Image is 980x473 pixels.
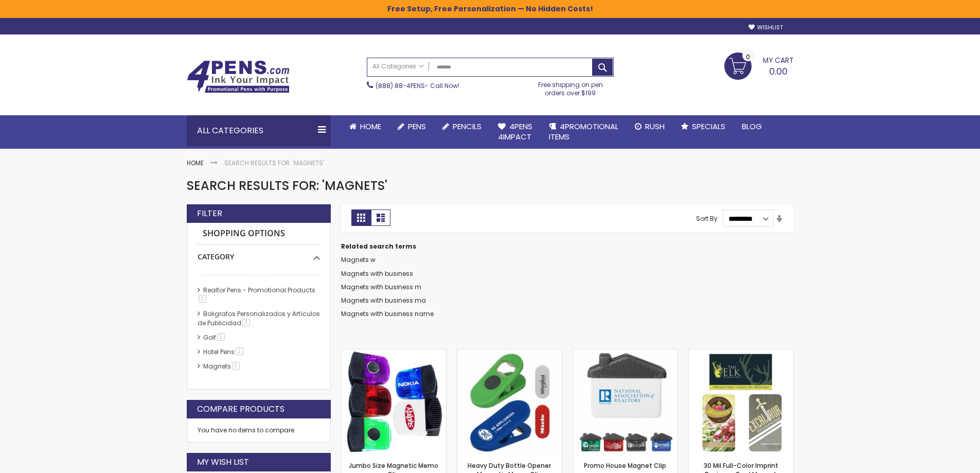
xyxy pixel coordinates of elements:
a: Magnets w [341,255,376,264]
span: Specials [692,121,725,132]
a: Promo House Magnet Clip [584,461,666,470]
span: 3 [199,295,206,303]
span: 1 [236,347,243,355]
img: Jumbo Size Magnetic Memo Clip [342,349,446,454]
img: 30 Mil Full-Color Imprint Business Card Magnet [689,349,793,454]
a: 30 Mil Full-Color Imprint Business Card Magnet [689,349,793,358]
span: Blog [742,121,762,132]
span: 6 [232,362,240,370]
a: All Categories [367,58,429,75]
span: Rush [645,121,665,132]
a: Specials [673,115,734,138]
div: All Categories [187,115,331,146]
span: Pens [408,121,426,132]
a: Boligrafos Personalizados y Artículos de Publicidad2 [198,309,320,327]
a: 4PROMOTIONALITEMS [541,115,627,149]
strong: Search results for: 'magnets' [224,159,324,167]
img: 4Pens Custom Pens and Promotional Products [187,60,290,93]
span: 2 [242,319,250,326]
strong: Filter [197,208,222,219]
span: 4PROMOTIONAL ITEMS [549,121,618,142]
strong: Compare Products [197,404,284,415]
a: Heavy Duty Bottle Opener Magnetic Memo Clip [457,349,562,358]
div: Category [198,244,320,262]
a: Realtor Pens - Promotional Products3 [198,286,315,304]
span: All Categories [372,62,424,71]
span: Pencils [453,121,482,132]
a: 4Pens4impact [490,115,541,149]
strong: Grid [351,209,371,226]
span: Search results for: 'magnets' [187,177,387,194]
a: Magnets6 [201,362,243,371]
a: Magnets with business ma [341,296,426,305]
a: Blog [734,115,770,138]
a: 0.00 0 [724,52,794,78]
a: Home [187,159,204,167]
a: Hotel Pens​1 [201,347,247,356]
a: Pencils [434,115,490,138]
a: Magnets with business name [341,309,434,318]
a: Rush [627,115,673,138]
a: (888) 88-4PENS [376,81,425,90]
a: Promo House Magnet Clip [573,349,678,358]
a: Magnets with business [341,269,413,278]
span: 0.00 [769,65,788,78]
img: Promo House Magnet Clip [573,349,678,454]
a: Home [341,115,389,138]
strong: My Wish List [197,457,249,468]
img: Heavy Duty Bottle Opener Magnetic Memo Clip [457,349,562,454]
a: Jumbo Size Magnetic Memo Clip [342,349,446,358]
span: Home [360,121,381,132]
strong: Shopping Options [198,223,320,245]
a: Golf1 [201,333,228,342]
span: 1 [217,333,225,341]
label: Sort By [696,214,718,223]
a: Magnets with business m [341,283,421,291]
dt: Related search terms [341,242,794,251]
span: - Call Now! [376,81,459,90]
a: Wishlist [749,24,783,31]
span: 4Pens 4impact [498,121,532,142]
a: Pens [389,115,434,138]
div: You have no items to compare. [187,418,331,443]
div: Free shipping on pen orders over $199 [527,77,614,97]
span: 0 [746,52,750,62]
